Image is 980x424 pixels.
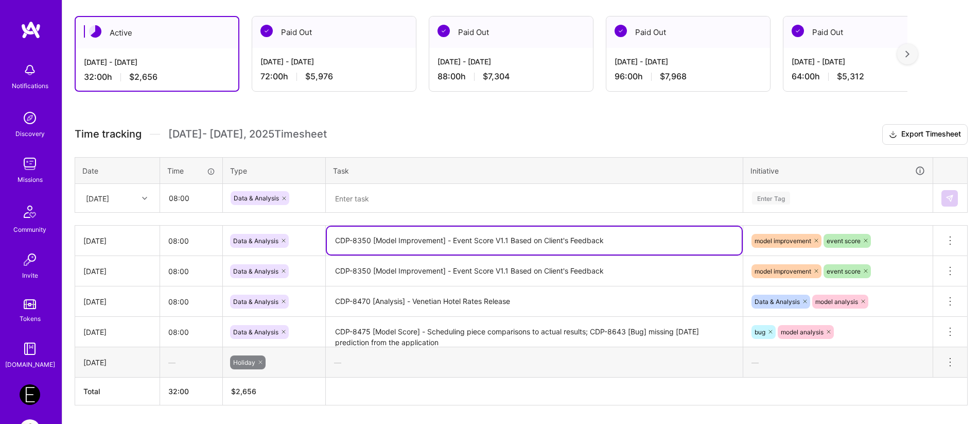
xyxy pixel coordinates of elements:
span: bug [755,328,765,336]
div: Discovery [15,128,45,139]
div: Paid Out [429,16,593,48]
input: HH:MM [160,227,222,255]
span: event score [827,267,861,275]
div: 96:00 h [615,71,762,82]
div: 88:00 h [437,71,585,82]
div: Initiative [750,165,925,177]
th: Type [223,157,326,184]
img: Submit [946,194,954,202]
div: Invite [22,270,38,281]
span: Data & Analysis [234,194,279,202]
div: [DATE] [83,266,151,277]
span: Data & Analysis [233,267,278,275]
div: Tokens [20,313,41,324]
span: $2,656 [129,72,157,82]
th: 32:00 [160,378,223,405]
div: — [326,349,743,376]
textarea: CDP-8350 [Model Improvement] - Event Score V1.1 Based on Client's Feedback [327,257,742,285]
div: [DATE] [83,357,151,368]
span: model analysis [781,328,824,336]
div: [DATE] [86,193,109,203]
div: [DATE] - [DATE] [437,56,585,67]
input: HH:MM [160,318,222,346]
div: Paid Out [606,16,770,48]
img: Active [89,25,101,38]
th: Total [75,378,160,405]
img: right [905,50,909,58]
span: Data & Analysis [233,237,278,245]
img: Community [17,199,42,224]
img: logo [21,21,41,39]
img: Paid Out [615,25,627,37]
span: $5,312 [837,71,864,82]
div: [DATE] - [DATE] [84,57,230,67]
div: 72:00 h [260,71,408,82]
span: Time tracking [75,128,142,141]
div: [DATE] [83,296,151,307]
img: Paid Out [437,25,450,37]
a: Endeavor: Data Team- 3338DES275 [17,384,43,405]
img: Paid Out [792,25,804,37]
img: Paid Out [260,25,273,37]
span: $7,304 [483,71,510,82]
span: Data & Analysis [233,328,278,336]
i: icon Chevron [142,196,147,201]
span: Data & Analysis [233,298,278,306]
div: Enter Tag [752,190,790,206]
i: icon Download [889,129,897,140]
div: 32:00 h [84,72,230,82]
input: HH:MM [161,184,222,212]
span: event score [827,237,861,245]
img: Endeavor: Data Team- 3338DES275 [20,384,40,405]
textarea: CDP-8470 [Analysis] - Venetian Hotel Rates Release [327,287,742,316]
div: [DATE] - [DATE] [260,56,408,67]
div: Paid Out [783,16,947,48]
div: Notifications [12,80,48,91]
div: [DATE] - [DATE] [615,56,762,67]
th: Date [75,157,160,184]
span: $7,968 [660,71,687,82]
span: $5,976 [305,71,333,82]
div: Paid Out [252,16,416,48]
div: [DATE] - [DATE] [792,56,939,67]
div: Community [13,224,46,235]
textarea: CDP-8475 [Model Score] - Scheduling piece comparisons to actual results; CDP-8643 [Bug] missing [... [327,318,742,346]
span: model improvement [755,267,811,275]
div: — [743,349,933,376]
img: bell [20,60,40,80]
img: Invite [20,249,40,270]
input: HH:MM [160,258,222,285]
div: Missions [17,174,43,185]
div: 64:00 h [792,71,939,82]
span: $ 2,656 [231,387,256,396]
div: — [160,349,222,376]
div: [DOMAIN_NAME] [5,359,55,370]
div: Active [76,17,238,48]
img: guide book [20,338,40,359]
span: Data & Analysis [755,298,800,306]
input: HH:MM [160,288,222,315]
textarea: CDP-8350 [Model Improvement] - Event Score V1.1 Based on Client's Feedback [327,227,742,255]
button: Export Timesheet [882,124,968,145]
img: tokens [24,299,36,309]
th: Task [326,157,743,184]
span: [DATE] - [DATE] , 2025 Timesheet [168,128,327,141]
img: teamwork [20,154,40,174]
span: model analysis [815,298,858,306]
div: Time [167,165,215,176]
span: model improvement [755,237,811,245]
div: [DATE] [83,235,151,246]
div: [DATE] [83,327,151,337]
img: discovery [20,108,40,128]
span: Holiday [233,359,255,366]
